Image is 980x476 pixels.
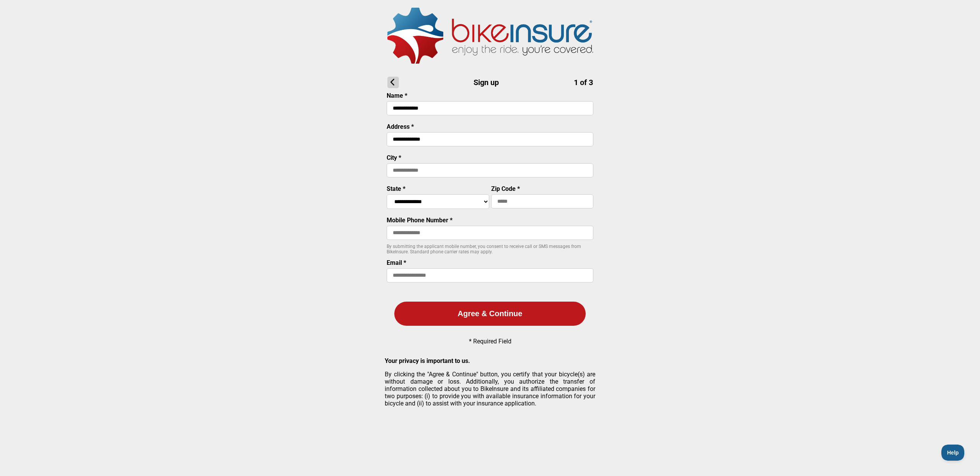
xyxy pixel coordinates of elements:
[385,357,470,364] strong: Your privacy is important to us.
[385,371,595,407] p: By clicking the "Agree & Continue" button, you certify that your bicycle(s) are without damage or...
[387,154,401,161] label: City *
[387,92,407,99] label: Name *
[387,259,406,266] label: Email *
[387,77,593,88] h1: Sign up
[491,185,520,192] label: Zip Code *
[941,445,965,461] iframe: Toggle Customer Support
[387,123,414,130] label: Address *
[574,78,593,87] span: 1 of 3
[387,217,452,224] label: Mobile Phone Number *
[394,302,586,326] button: Agree & Continue
[469,338,511,345] p: * Required Field
[387,185,405,192] label: State *
[387,244,593,254] p: By submitting the applicant mobile number, you consent to receive call or SMS messages from BikeI...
